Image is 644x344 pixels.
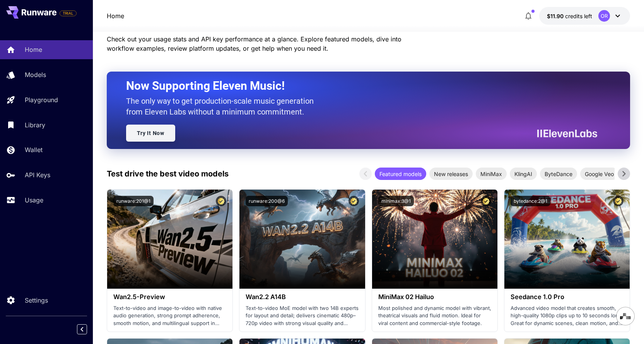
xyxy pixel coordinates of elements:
[565,13,592,19] span: credits left
[25,45,42,54] p: Home
[378,293,491,301] h3: MiniMax 02 Hailuo
[77,324,87,334] button: Collapse sidebar
[113,305,226,327] p: Text-to-video and image-to-video with native audio generation, strong prompt adherence, smooth mo...
[481,196,491,206] button: Certified Model – Vetted for best performance and includes a commercial license.
[60,9,77,18] span: Add your payment card to enable full platform functionality.
[580,168,618,180] div: Google Veo
[429,168,473,180] div: New releases
[476,168,507,180] div: MiniMax
[476,170,507,178] span: MiniMax
[539,7,630,25] button: $11.89601OR
[107,168,229,180] p: Test drive the best video models
[25,195,43,205] p: Usage
[126,96,319,117] p: The only way to get production-scale music generation from Eleven Labs without a minimum commitment.
[375,170,426,178] span: Featured models
[126,79,592,93] h2: Now Supporting Eleven Music!
[504,190,630,289] img: alt
[107,11,124,21] nav: breadcrumb
[378,305,491,327] p: Most polished and dynamic model with vibrant, theatrical visuals and fluid motion. Ideal for vira...
[511,293,624,301] h3: Seedance 1.0 Pro
[113,196,154,206] button: runware:201@1
[613,196,624,206] button: Certified Model – Vetted for best performance and includes a commercial license.
[107,35,401,52] span: Check out your usage stats and API key performance at a glance. Explore featured models, dive int...
[547,12,592,20] div: $11.89601
[60,10,76,16] span: TRIAL
[239,190,365,289] img: alt
[25,296,48,305] p: Settings
[25,145,43,154] p: Wallet
[510,168,537,180] div: KlingAI
[540,170,577,178] span: ByteDance
[25,70,46,79] p: Models
[620,313,631,319] img: svg+xml,%3Csvg%20xmlns%3D%22http%3A%2F%2Fwww.w3.org%2F2000%2Fsvg%22%20width%3D%2228%22%20height%3...
[375,168,426,180] div: Featured models
[372,190,497,289] img: alt
[511,196,550,206] button: bytedance:2@1
[511,305,624,327] p: Advanced video model that creates smooth, high-quality 1080p clips up to 10 seconds long. Great f...
[107,190,232,289] img: alt
[540,168,577,180] div: ByteDance
[547,13,565,19] span: $11.90
[378,196,414,206] button: minimax:3@1
[113,293,226,301] h3: Wan2.5-Preview
[580,170,618,178] span: Google Veo
[510,170,537,178] span: KlingAI
[348,196,359,206] button: Certified Model – Vetted for best performance and includes a commercial license.
[216,196,226,206] button: Certified Model – Vetted for best performance and includes a commercial license.
[246,196,288,206] button: runware:200@6
[25,120,45,130] p: Library
[83,322,93,336] div: Collapse sidebar
[25,95,58,104] p: Playground
[246,293,359,301] h3: Wan2.2 A14B
[246,305,359,327] p: Text-to-video MoE model with two 14B experts for layout and detail; delivers cinematic 480p–720p ...
[598,10,610,22] div: OR
[126,125,175,142] a: Try It Now
[107,11,124,21] a: Home
[25,170,50,180] p: API Keys
[429,170,473,178] span: New releases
